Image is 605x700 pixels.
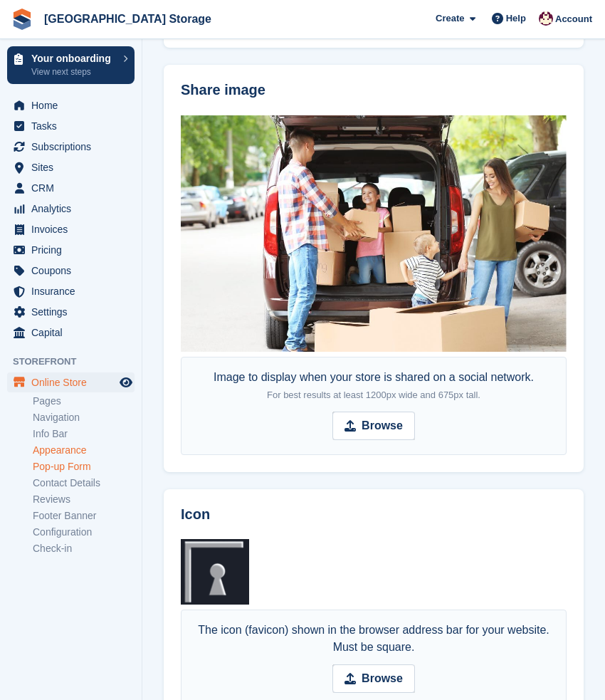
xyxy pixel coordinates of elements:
img: stora-icon-8386f47178a22dfd0bd8f6a31ec36ba5ce8667c1dd55bd0f319d3a0aa187defe.svg [11,9,33,30]
a: [GEOGRAPHIC_DATA] Storage [38,7,217,31]
a: Check-in [33,542,135,555]
span: Storefront [13,355,142,369]
p: Your onboarding [31,53,116,63]
a: menu [7,323,135,343]
a: menu [7,178,135,198]
a: Preview store [117,374,135,391]
a: menu [7,199,135,219]
a: Appearance [33,444,135,457]
a: Configuration [33,526,135,539]
span: Insurance [31,281,117,301]
span: Create [436,11,464,26]
span: Capital [31,323,117,343]
span: Pricing [31,240,117,260]
span: Account [555,12,592,26]
a: Footer Banner [33,509,135,523]
div: Image to display when your store is shared on a social network. [214,369,534,403]
a: menu [7,261,135,281]
span: CRM [31,178,117,198]
a: Your onboarding View next steps [7,46,135,84]
span: Subscriptions [31,137,117,157]
div: The icon (favicon) shown in the browser address bar for your website. Must be square. [189,622,559,656]
span: Online Store [31,372,117,392]
a: Pages [33,395,135,408]
a: Reviews [33,493,135,506]
a: Pop-up Form [33,460,135,474]
a: menu [7,157,135,177]
img: Lacey's%20Storage-social.jpg [181,115,567,352]
a: menu [7,116,135,136]
a: menu [7,372,135,392]
a: menu [7,302,135,322]
a: Info Bar [33,427,135,441]
a: Navigation [33,411,135,424]
strong: Browse [362,417,403,434]
img: Screenshot%202025-07-24%20at%2016.19.26.png [181,539,249,605]
a: menu [7,219,135,239]
span: Sites [31,157,117,177]
h2: Icon [181,506,567,523]
span: Help [506,11,526,26]
input: Browse [332,412,415,440]
span: Analytics [31,199,117,219]
span: Invoices [31,219,117,239]
h2: Share image [181,82,567,98]
a: menu [7,137,135,157]
a: menu [7,281,135,301]
span: Settings [31,302,117,322]
span: Coupons [31,261,117,281]
strong: Browse [362,670,403,687]
a: menu [7,95,135,115]
a: Contact Details [33,476,135,490]
input: Browse [332,664,415,693]
span: For best results at least 1200px wide and 675px tall. [267,390,480,400]
span: Home [31,95,117,115]
span: Tasks [31,116,117,136]
img: Andrew Lacey [539,11,553,26]
p: View next steps [31,66,116,78]
a: menu [7,240,135,260]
